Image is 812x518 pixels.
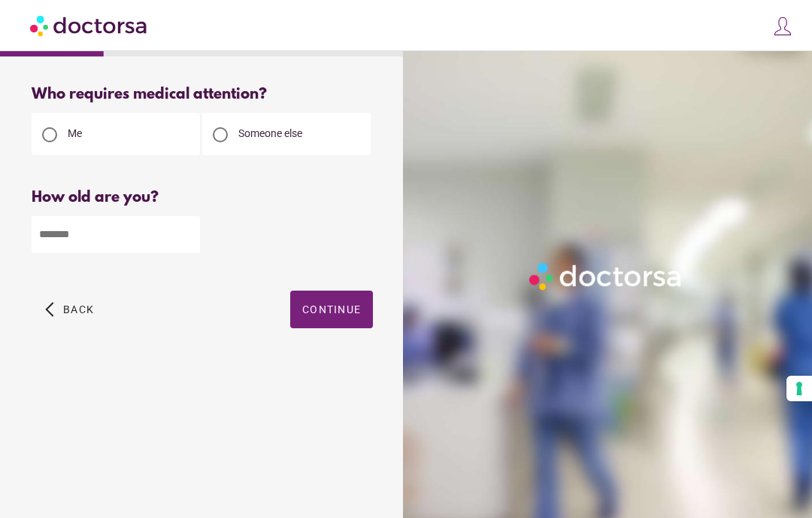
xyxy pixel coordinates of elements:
button: Continue [290,291,373,328]
img: Doctorsa.com [30,8,149,42]
span: Back [63,303,94,315]
button: Your consent preferences for tracking technologies [786,376,812,401]
span: Me [68,127,82,139]
div: Who requires medical attention? [32,86,373,103]
button: arrow_back_ios Back [39,291,100,328]
div: How old are you? [32,189,373,206]
img: icons8-customer-100.png [772,16,793,37]
img: Logo-Doctorsa-trans-White-partial-flat.png [525,258,687,294]
span: Someone else [238,127,302,139]
span: Continue [302,303,361,315]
